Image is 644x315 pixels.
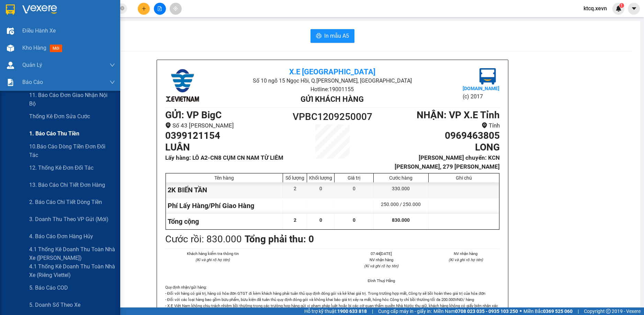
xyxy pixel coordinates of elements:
[374,121,499,130] li: Tỉnh
[304,307,367,315] span: Hỗ trợ kỹ thuật:
[168,217,199,226] span: Tổng cộng
[433,307,518,315] span: Miền Nam
[138,3,150,15] button: plus
[120,5,124,12] span: close-circle
[29,181,105,189] span: 13. Báo cáo chi tiết đơn hàng
[309,175,332,181] div: Khối lượng
[7,27,14,35] img: warehouse-icon
[165,142,291,153] h1: LUÂN
[29,112,90,121] span: Thống kê đơn sửa cước
[157,6,162,11] span: file-add
[29,245,115,262] span: 4.1 Thống kê doanh thu toàn nhà xe ([PERSON_NAME])
[29,198,102,206] span: 2. Báo cáo chi tiết dòng tiền
[245,233,314,245] b: Tổng phải thu: 0
[606,309,611,314] span: copyright
[316,33,321,39] span: printer
[353,217,355,223] span: 0
[543,308,573,314] strong: 0369 525 060
[29,262,115,279] span: 4.1 Thống kê doanh thu toàn nhà xe (Riêng Viettel)
[375,175,426,181] div: Cước hàng
[165,109,222,121] b: GỬI : VP BigC
[628,3,640,15] button: caret-down
[165,130,291,142] h1: 0399121154
[336,175,372,181] div: Giá trị
[289,68,375,76] b: X.E [GEOGRAPHIC_DATA]
[142,6,146,11] span: plus
[29,301,80,309] span: 5. Doanh số theo xe
[337,308,367,314] strong: 1900 633 818
[449,257,483,262] i: (Kí và ghi rõ họ tên)
[110,80,115,85] span: down
[29,129,79,138] span: 1. Báo cáo thu tiền
[348,257,416,263] li: NV nhận hàng
[482,122,487,128] span: environment
[29,232,93,241] span: 4. Báo cáo đơn hàng hủy
[348,251,416,257] li: 07:44[DATE]
[29,142,115,159] span: 10.Báo cáo dòng tiền đơn đối tác
[165,122,171,128] span: environment
[22,61,42,69] span: Quản Lý
[335,182,374,198] div: 0
[154,3,166,15] button: file-add
[6,4,15,15] img: logo-vxr
[463,92,499,101] li: (c) 2017
[165,154,283,161] b: Lấy hàng : LÔ A2-CN8 CỤM CN NAM TỪ LIÊM
[374,142,499,153] h1: LONG
[307,182,335,198] div: 0
[170,3,182,15] button: aim
[523,307,573,315] span: Miền Bắc
[374,198,428,214] div: 250.000 / 250.000
[120,6,124,10] span: close-circle
[455,308,518,314] strong: 0708 023 035 - 0935 103 250
[22,78,43,86] span: Báo cáo
[301,95,364,104] b: Gửi khách hàng
[372,307,373,315] span: |
[195,257,230,262] i: (Kí và ghi rõ họ tên)
[348,278,416,284] li: Đình Thuý Hằng
[395,154,500,170] b: [PERSON_NAME] chuyển: KCN [PERSON_NAME], 279 [PERSON_NAME]
[319,217,322,223] span: 0
[620,3,623,8] span: 1
[324,32,349,40] span: In mẫu A5
[50,45,62,52] span: mới
[294,217,296,223] span: 2
[615,5,622,12] img: icon-new-feature
[165,68,200,102] img: logo.jpg
[285,175,305,181] div: Số lượng
[221,85,444,94] li: Hotline: 19001155
[463,86,499,91] b: [DOMAIN_NAME]
[432,251,500,257] li: NV nhận hàng
[7,79,14,86] img: solution-icon
[374,182,428,198] div: 330.000
[29,283,68,292] span: 5. Báo cáo COD
[165,232,242,247] div: Cước rồi : 830.000
[364,264,398,268] i: (Kí và ghi rõ họ tên)
[430,175,497,181] div: Ghi chú
[7,45,14,52] img: warehouse-icon
[417,109,500,121] b: NHẬN : VP X.E Tỉnh
[165,121,291,130] li: Số 43 [PERSON_NAME]
[520,310,522,313] span: ⚪️
[283,182,307,198] div: 2
[22,45,46,51] span: Kho hàng
[29,215,109,223] span: 3. Doanh Thu theo VP Gửi (mới)
[166,198,283,214] div: Phí Lấy Hàng/Phí Giao Hàng
[619,3,624,8] sup: 1
[22,26,56,35] span: Điều hành xe
[374,130,499,142] h1: 0969463805
[578,4,612,13] span: ktcq.xevn
[479,68,496,85] img: logo.jpg
[221,76,444,85] li: Số 10 ngõ 15 Ngọc Hồi, Q.[PERSON_NAME], [GEOGRAPHIC_DATA]
[578,307,579,315] span: |
[179,251,247,257] li: Khách hàng kiểm tra thông tin
[631,5,637,12] span: caret-down
[7,62,14,69] img: warehouse-icon
[29,163,93,172] span: 12. Thống kê đơn đối tác
[166,182,283,198] div: 2K BIẾN TẦN
[29,91,115,108] span: 11. Báo cáo đơn giao nhận nội bộ
[378,307,432,315] span: Cung cấp máy in - giấy in:
[392,217,410,223] span: 830.000
[168,175,281,181] div: Tên hàng
[173,6,178,11] span: aim
[291,109,374,124] h1: VPBC1209250007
